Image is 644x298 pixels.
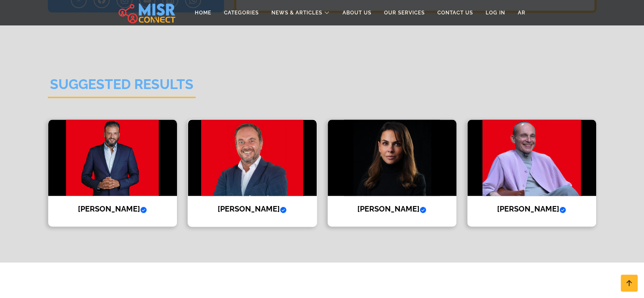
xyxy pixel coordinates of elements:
[559,206,566,213] svg: Verified account
[55,204,171,214] h4: [PERSON_NAME]
[378,5,431,21] a: Our Services
[334,204,450,214] h4: [PERSON_NAME]
[48,120,177,196] img: Ayman Mamdouh Abbas
[140,206,147,213] svg: Verified account
[265,5,336,21] a: News & Articles
[271,9,322,17] span: News & Articles
[336,5,378,21] a: About Us
[322,119,462,227] a: Hilda Louca [PERSON_NAME]
[48,76,196,98] h2: Suggested Results
[218,5,265,21] a: Categories
[194,204,310,214] h4: [PERSON_NAME]
[119,2,175,23] img: main.misr_connect
[280,206,287,213] svg: Verified account
[431,5,479,21] a: Contact Us
[43,119,182,227] a: Ayman Mamdouh Abbas [PERSON_NAME]
[420,206,426,213] svg: Verified account
[188,5,218,21] a: Home
[462,119,602,227] a: Mohamed Farouk [PERSON_NAME]
[328,120,456,196] img: Hilda Louca
[511,5,532,21] a: AR
[467,120,596,196] img: Mohamed Farouk
[474,204,590,214] h4: [PERSON_NAME]
[182,119,322,227] a: Ahmed Tarek Khalil [PERSON_NAME]
[479,5,511,21] a: Log in
[188,120,317,196] img: Ahmed Tarek Khalil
